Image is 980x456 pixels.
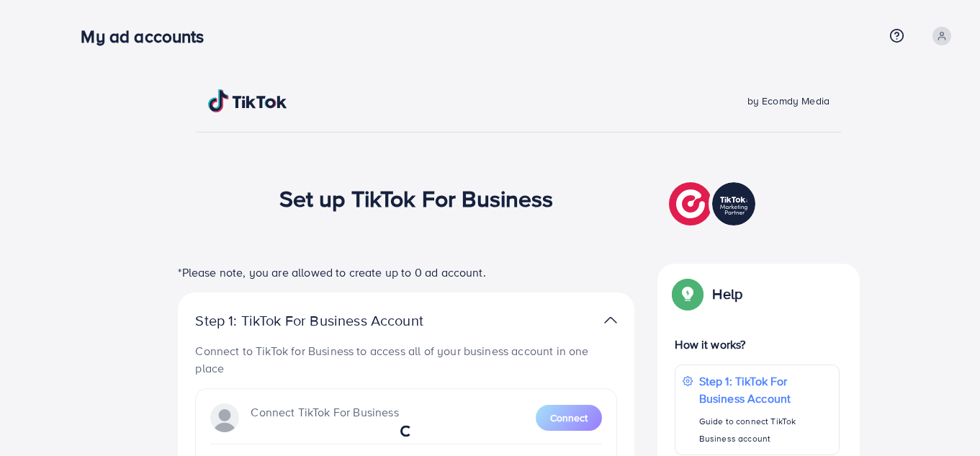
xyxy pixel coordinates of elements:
p: Help [712,285,742,303]
img: TikTok partner [669,179,759,229]
img: TikTok [208,89,287,112]
img: TikTok partner [604,310,617,331]
p: Step 1: TikTok For Business Account [195,312,469,329]
p: How it works? [675,336,839,353]
h3: My ad accounts [81,26,215,47]
span: by Ecomdy Media [747,94,830,108]
h1: Set up TikTok For Business [279,184,554,212]
p: Step 1: TikTok For Business Account [699,372,832,407]
p: *Please note, you are allowed to create up to 0 ad account. [178,264,634,281]
p: Guide to connect TikTok Business account [699,413,832,447]
img: Popup guide [675,281,701,307]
